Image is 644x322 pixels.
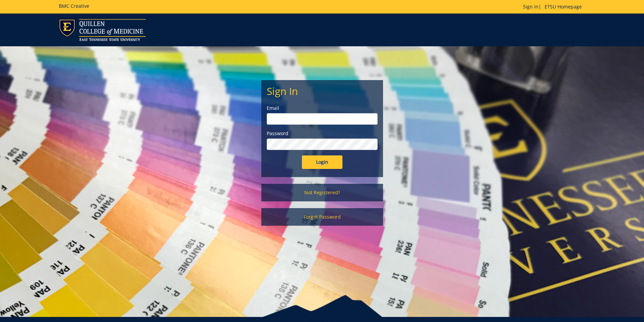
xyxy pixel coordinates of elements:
[267,130,378,137] label: Password
[541,3,585,10] a: ETSU Homepage
[261,184,383,201] a: Not Registered?
[267,105,378,112] label: Email
[523,3,585,10] p: |
[261,208,383,226] a: Forgot Password
[302,155,342,169] input: Login
[267,85,378,97] h2: Sign In
[523,3,539,10] a: Sign In
[59,19,146,41] img: ETSU logo
[59,3,89,8] h5: BMC Creative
